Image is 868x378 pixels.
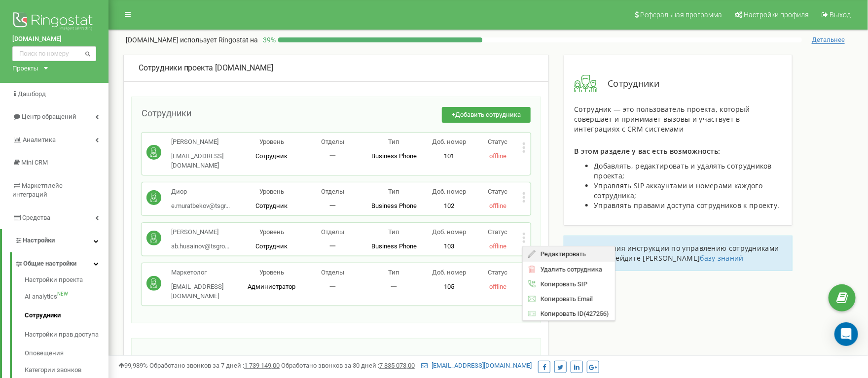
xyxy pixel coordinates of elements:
[23,136,56,143] span: Аналитика
[572,243,779,263] span: Для получения инструкции по управлению сотрудниками проекта перейдите [PERSON_NAME]
[171,242,229,250] span: ab.husainov@tsgro...
[488,138,508,145] span: Статус
[640,11,722,19] span: Реферальная программа
[388,188,399,195] span: Тип
[248,283,295,290] span: Администратор
[489,152,506,160] span: offline
[126,35,258,45] p: [DOMAIN_NAME]
[455,111,521,118] span: Добавить сотрудника
[489,283,506,290] span: offline
[321,138,344,145] span: Отделы
[329,283,336,290] span: 一
[536,281,588,287] span: Копировать SIP
[22,113,76,120] span: Центр обращений
[139,63,534,74] div: [DOMAIN_NAME]
[371,152,417,160] span: Business Phone
[594,161,772,180] span: Добавлять, редактировать и удалять сотрудников проекта;
[25,275,108,287] a: Настройки проекта
[432,188,466,195] span: Доб. номер
[432,269,466,276] span: Доб. номер
[255,202,288,209] span: Сотрудник
[118,362,148,369] span: 99,989%
[834,322,858,346] div: Open Intercom Messenger
[536,251,586,257] span: Редактировать
[142,108,191,118] span: Сотрудники
[488,228,508,236] span: Статус
[12,34,96,44] a: [DOMAIN_NAME]
[388,269,399,276] span: Тип
[244,362,280,369] u: 1 739 149,00
[488,269,508,276] span: Статус
[12,182,63,199] span: Маркетплейс интеграций
[171,187,230,197] p: Диор
[23,259,76,269] span: Общие настройки
[258,35,278,45] p: 39 %
[25,325,108,344] a: Настройки прав доступа
[259,188,284,195] span: Уровень
[15,252,108,273] a: Общие настройки
[700,253,744,263] a: базу знаний
[812,36,845,44] span: Детальнее
[830,11,851,19] span: Выход
[363,282,425,292] p: 一
[321,269,344,276] span: Отделы
[22,214,50,221] span: Средства
[536,310,584,316] span: Копировать ID
[388,138,399,145] span: Тип
[536,296,593,302] span: Копировать Email
[442,107,531,123] button: +Добавить сотрудника
[259,228,284,236] span: Уровень
[321,188,344,195] span: Отделы
[171,137,241,147] p: [PERSON_NAME]
[744,11,809,19] span: Настройки профиля
[139,63,213,72] span: Сотрудники проекта
[25,306,108,325] a: Сотрудники
[180,36,258,44] span: использует Ringostat на
[259,269,284,276] span: Уровень
[171,228,229,237] p: [PERSON_NAME]
[425,202,473,211] p: 102
[489,202,506,209] span: offline
[12,10,96,34] img: Ringostat logo
[171,283,223,300] span: [EMAIL_ADDRESS][DOMAIN_NAME]
[25,344,108,363] a: Оповещения
[321,228,344,236] span: Отделы
[23,237,55,244] span: Настройки
[12,64,38,73] div: Проекты
[171,268,241,277] p: Маркетолог
[594,181,762,200] span: Управлять SIP аккаунтами и номерами каждого сотрудника;
[425,242,473,251] p: 103
[371,202,417,209] span: Business Phone
[329,152,336,160] span: 一
[255,152,288,160] span: Сотрудник
[329,202,336,209] span: 一
[21,159,48,166] span: Mini CRM
[488,188,508,195] span: Статус
[25,287,108,307] a: AI analyticsNEW
[149,362,280,369] span: Обработано звонков за 7 дней :
[329,242,336,250] span: 一
[421,362,532,369] a: [EMAIL_ADDRESS][DOMAIN_NAME]
[171,202,230,209] span: e.muratbekov@tsgr...
[598,77,659,90] span: Сотрудники
[18,90,46,98] span: Дашборд
[281,362,415,369] span: Обработано звонков за 30 дней :
[379,362,415,369] u: 7 835 073,00
[12,46,96,61] input: Поиск по номеру
[432,228,466,236] span: Доб. номер
[171,152,241,170] p: [EMAIL_ADDRESS][DOMAIN_NAME]
[2,229,108,252] a: Настройки
[425,152,473,161] p: 101
[536,266,603,272] span: Удалить сотрудника
[425,282,473,292] p: 105
[523,307,615,321] div: ( 427256 )
[371,242,417,250] span: Business Phone
[388,228,399,236] span: Тип
[432,138,466,145] span: Доб. номер
[489,242,506,250] span: offline
[259,138,284,145] span: Уровень
[255,242,288,250] span: Сотрудник
[574,104,750,134] span: Сотрудник — это пользователь проекта, который совершает и принимает вызовы и участвует в интеграц...
[574,146,720,156] span: В этом разделе у вас есть возможность:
